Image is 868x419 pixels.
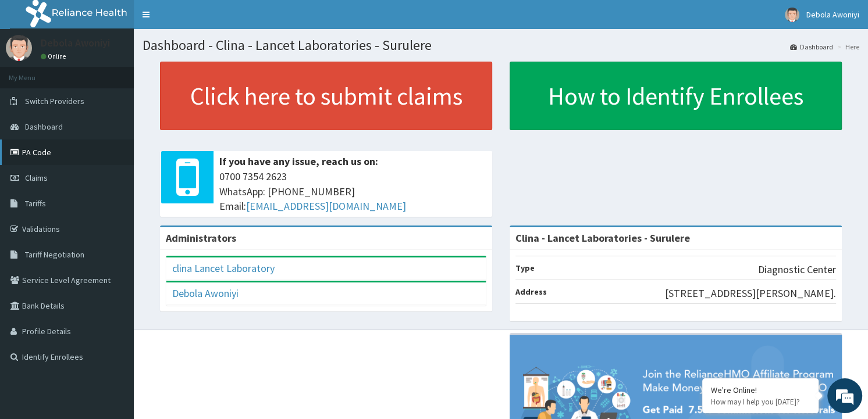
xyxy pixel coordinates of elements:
a: Debola Awoniyi [172,287,239,300]
div: We're Online! [711,385,810,395]
div: Minimize live chat window [191,6,219,34]
span: 0700 7354 2623 WhatsApp: [PHONE_NUMBER] Email: [219,169,486,214]
span: Tariffs [25,198,46,209]
b: If you have any issue, reach us on: [219,155,378,168]
strong: Clina - Lancet Laboratories - Surulere [515,231,690,245]
b: Type [515,263,535,273]
div: Chat with us now [61,65,195,80]
p: Diagnostic Center [758,262,836,277]
a: How to Identify Enrollees [510,62,842,130]
span: Claims [25,173,48,183]
p: How may I help you today? [711,397,810,407]
span: Debola Awoniyi [806,9,859,20]
span: Tariff Negotiation [25,249,84,260]
b: Address [515,287,547,297]
img: d_794563401_company_1708531726252_794563401 [22,58,47,87]
span: We're online! [67,132,161,249]
a: clina Lancet Laboratory [172,262,275,275]
p: Debola Awoniyi [41,38,110,48]
a: Dashboard [790,42,833,52]
span: Dashboard [25,121,63,132]
img: User Image [6,35,32,61]
textarea: Type your message and hit 'Enter' [6,288,222,329]
b: Administrators [166,231,236,245]
p: [STREET_ADDRESS][PERSON_NAME]. [665,286,836,301]
a: [EMAIL_ADDRESS][DOMAIN_NAME] [246,199,406,213]
li: Here [834,42,859,52]
span: Switch Providers [25,96,84,106]
h1: Dashboard - Clina - Lancet Laboratories - Surulere [143,38,859,53]
a: Online [41,52,69,60]
a: Click here to submit claims [160,62,492,130]
img: User Image [785,8,799,22]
